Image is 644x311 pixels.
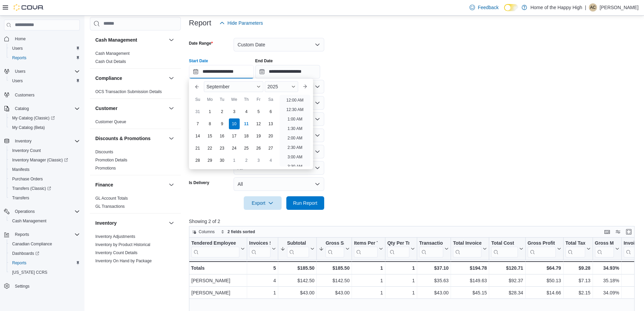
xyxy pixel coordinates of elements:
div: day-24 [229,143,240,154]
button: Inventory [95,220,166,226]
span: Reports [12,260,26,266]
span: Reports [9,54,80,62]
div: Items Per Transaction [354,240,378,247]
span: Inventory Count Details [95,250,138,256]
li: 12:30 AM [284,106,306,114]
button: Gross Margin [595,240,619,258]
a: Inventory Adjustments [95,234,135,239]
h3: Discounts & Promotions [95,135,150,142]
div: day-2 [217,106,228,117]
span: Inventory [15,138,31,144]
div: Qty Per Transaction [387,240,409,247]
a: Cash Management [95,51,129,56]
div: Transaction Average [419,240,443,247]
div: Fr [253,94,264,105]
button: Items Per Transaction [354,240,383,258]
a: Inventory Manager (Classic) [7,155,82,165]
div: day-12 [253,118,264,129]
div: September, 2025 [192,106,277,166]
li: 2:30 AM [285,143,305,152]
a: Customers [12,91,37,99]
div: 5 [249,264,276,272]
button: Enter fullscreen [625,228,633,236]
div: Gross Profit [527,240,555,258]
button: Home [1,34,82,44]
span: Users [12,46,23,51]
div: Gross Sales [326,240,344,258]
div: Totals [191,264,245,272]
button: Custom Date [234,38,324,51]
a: Promotion Details [95,158,127,162]
div: day-1 [229,155,240,166]
a: OCS Transaction Submission Details [95,89,162,94]
a: Transfers [9,194,32,202]
h3: Finance [95,181,113,188]
div: Button. Open the year selector. 2025 is currently selected. [265,81,298,92]
button: Gross Sales [319,240,350,258]
a: GL Account Totals [95,196,128,201]
span: Inventory Manager (Classic) [12,157,68,163]
div: Total Cost [491,240,518,247]
span: Reports [9,259,80,267]
li: 3:00 AM [285,153,305,161]
span: 2 fields sorted [228,229,255,235]
div: Tendered Employee [191,240,239,247]
span: Hide Parameters [228,20,263,26]
span: Cash Management [9,217,80,225]
button: Finance [167,181,175,189]
div: day-3 [253,155,264,166]
span: Cash Management [12,218,46,224]
div: Invoices Sold [249,240,270,258]
a: My Catalog (Classic) [9,114,57,122]
button: All [234,177,324,191]
div: day-17 [229,131,240,141]
p: [PERSON_NAME] [600,3,639,12]
a: Settings [12,282,32,290]
span: Washington CCRS [9,268,80,276]
div: day-8 [205,118,215,129]
div: Su [192,94,203,105]
button: Users [7,76,82,86]
div: day-4 [265,155,276,166]
span: Transfers (Classic) [12,186,51,191]
div: $120.71 [491,264,523,272]
div: day-18 [241,131,252,141]
li: 1:00 AM [285,115,305,123]
button: Columns [189,228,217,236]
div: Total Invoiced [453,240,481,247]
a: Canadian Compliance [9,240,55,248]
button: Finance [95,181,166,188]
div: 1 [354,264,383,272]
span: Columns [199,229,215,235]
div: day-28 [192,155,203,166]
span: Inventory by Product Historical [95,242,150,247]
span: Dark Mode [504,11,504,12]
div: Gross Profit [527,240,555,247]
div: day-13 [265,118,276,129]
button: [US_STATE] CCRS [7,268,82,277]
button: Total Cost [491,240,523,258]
button: Users [1,67,82,76]
button: Total Invoiced [453,240,487,258]
button: Gross Profit [527,240,561,258]
div: Total Tax [565,240,585,258]
a: Cash Out Details [95,59,126,64]
button: Inventory [12,137,34,145]
button: Previous Month [192,81,202,92]
span: Operations [15,209,35,214]
span: Transfers [12,195,29,201]
span: Customers [15,92,34,98]
a: Purchase Orders [9,175,46,183]
span: GL Transactions [95,204,125,209]
li: 1:30 AM [285,125,305,133]
a: Home [12,35,28,43]
div: day-21 [192,143,203,154]
div: Total Cost [491,240,518,258]
span: Promotion Details [95,157,127,163]
span: Users [15,69,25,74]
button: Cash Management [95,37,166,43]
button: Purchase Orders [7,174,82,184]
div: Cash Management [90,49,181,68]
div: day-20 [265,131,276,141]
div: Compliance [90,88,181,98]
